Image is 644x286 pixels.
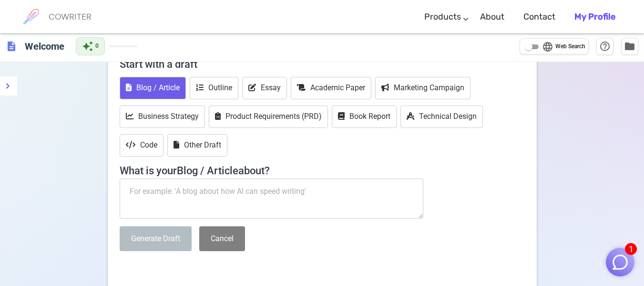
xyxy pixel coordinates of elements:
[6,41,17,52] span: description
[624,41,635,52] span: folder
[167,134,227,157] button: Other Draft
[555,42,585,52] span: Web Search
[625,243,637,255] span: 1
[120,106,205,128] button: Business Strategy
[596,38,613,55] button: Help & Shortcuts
[120,159,525,177] h4: What is your Blog / Article about?
[611,253,629,271] img: Close chat
[120,77,186,99] button: Blog / Article
[542,41,553,53] span: language
[574,3,615,31] a: My Profile
[242,77,287,99] button: Essay
[606,248,634,276] button: 1
[120,53,525,75] h4: Start with a draft
[574,11,615,22] b: My Profile
[21,37,68,56] h6: Click to edit title
[95,42,99,51] span: 0
[424,3,461,31] a: Products
[190,77,238,99] button: Outline
[291,77,371,99] button: Academic Paper
[599,41,611,52] span: help_outline
[400,106,483,128] button: Technical Design
[82,41,93,52] span: auto_awesome
[120,134,164,157] button: Code
[209,106,328,128] button: Product Requirements (PRD)
[19,5,43,29] img: brand logo
[523,3,555,31] a: Contact
[375,77,470,99] button: Marketing Campaign
[199,226,245,252] button: Cancel
[332,106,397,128] button: Book Report
[480,3,504,31] a: About
[621,38,638,55] button: Manage Documents
[120,226,192,252] button: Generate Draft
[49,12,92,21] h6: COWRITER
